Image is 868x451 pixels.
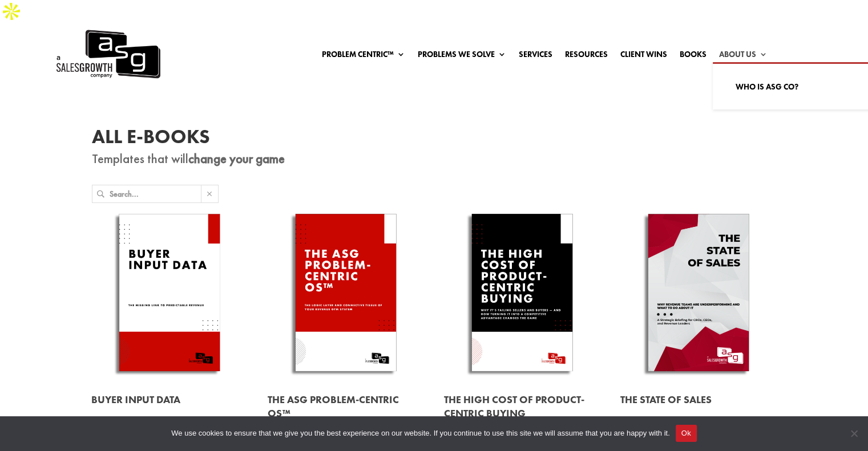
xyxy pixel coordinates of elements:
[676,425,697,442] button: Ok
[171,428,669,439] span: We use cookies to ensure that we give you the best experience on our website. If you continue to ...
[848,428,859,439] span: No
[188,150,285,167] strong: change your game
[55,27,160,81] a: A Sales Growth Company Logo
[519,50,552,63] a: Services
[322,50,405,63] a: Problem Centric™
[565,50,608,63] a: Resources
[418,50,506,63] a: Problems We Solve
[680,50,706,63] a: Books
[719,50,768,63] a: About Us
[55,27,160,81] img: ASG Co. Logo
[92,127,777,152] h1: All E-Books
[92,152,777,166] p: Templates that will
[620,50,667,63] a: Client Wins
[110,185,201,202] input: Search...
